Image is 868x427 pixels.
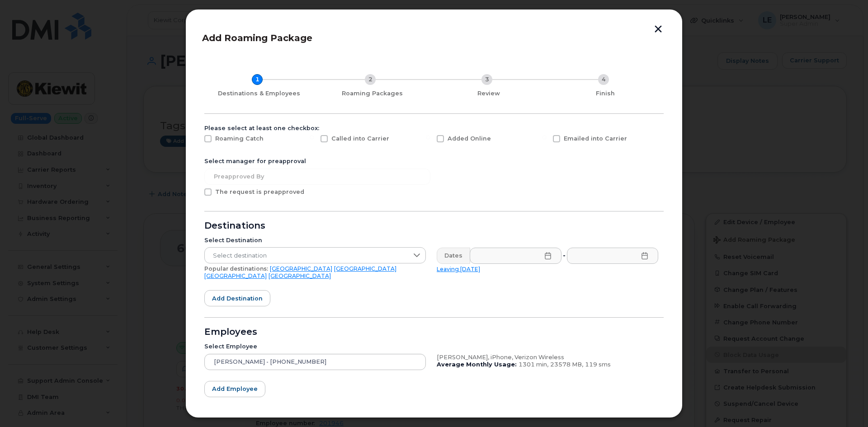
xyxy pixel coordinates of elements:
a: Leaving [DATE] [437,266,480,272]
div: Destinations [204,222,664,230]
div: - [561,248,567,264]
span: Emailed into Carrier [564,135,627,142]
div: Employees [204,328,664,336]
input: Called into Carrier [310,135,314,140]
div: 2 [365,74,376,85]
span: Added Online [448,135,491,142]
span: Select destination [205,248,408,264]
div: Select Employee [204,343,426,350]
iframe: Messenger Launcher [829,388,861,420]
div: Roaming Packages [317,90,427,97]
a: [GEOGRAPHIC_DATA] [270,265,332,272]
span: Add destination [212,294,263,303]
div: 4 [598,74,609,85]
span: Called into Carrier [331,135,389,142]
div: Select manager for preapproval [204,158,664,165]
span: Popular destinations: [204,265,268,272]
input: Added Online [426,135,430,140]
span: Roaming Catch [215,135,264,142]
input: Search device [204,354,426,370]
div: Please select at least one checkbox: [204,125,664,132]
span: 1301 min, [519,361,548,368]
a: [GEOGRAPHIC_DATA] [269,272,331,279]
span: 119 sms [585,361,611,368]
button: Add employee [204,381,265,397]
div: 3 [481,74,492,85]
a: [GEOGRAPHIC_DATA] [334,265,396,272]
input: Please fill out this field [470,248,561,264]
div: Review [434,90,543,97]
span: 23578 MB, [550,361,583,368]
a: [GEOGRAPHIC_DATA] [204,272,267,279]
span: The request is preapproved [215,188,304,195]
input: Preapproved by [204,169,430,185]
b: Average Monthly Usage: [437,361,517,368]
input: Please fill out this field [567,248,659,264]
span: Add employee [212,385,258,393]
div: Select Destination [204,237,426,244]
input: Emailed into Carrier [542,135,547,140]
div: [PERSON_NAME], iPhone, Verizon Wireless [437,354,658,361]
button: Add destination [204,290,270,306]
div: Finish [551,90,660,97]
span: Add Roaming Package [202,33,312,43]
